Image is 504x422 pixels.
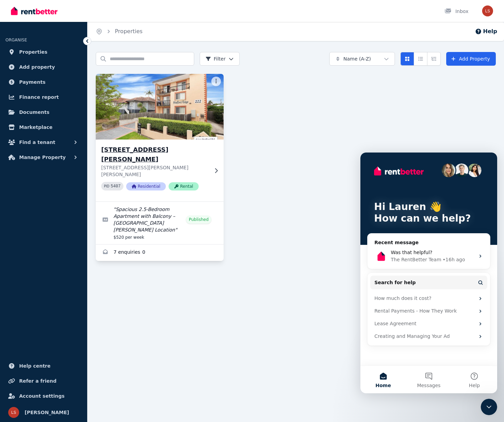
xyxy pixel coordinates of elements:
[5,359,82,373] a: Help centre
[19,63,55,71] span: Add property
[5,38,27,42] span: ORGANISE
[5,150,82,164] button: Manage Property
[25,408,69,417] span: [PERSON_NAME]
[205,55,226,62] span: Filter
[400,52,414,66] button: Card view
[93,72,227,141] img: 6/222 Stafford Road
[200,52,240,66] button: Filter
[96,202,224,244] a: Edit listing: Spacious 2.5-Bedroom Apartment with Balcony – Central Stafford Location
[446,52,496,66] a: Add Property
[104,184,109,188] small: PID
[111,184,121,189] code: 5407
[5,389,82,403] a: Account settings
[481,399,497,415] iframe: Intercom live chat
[96,74,224,201] a: 6/222 Stafford Road[STREET_ADDRESS][PERSON_NAME][STREET_ADDRESS][PERSON_NAME][PERSON_NAME]PID 540...
[96,245,224,261] a: Enquiries for 6/222 Stafford Road
[169,182,199,190] span: Rental
[8,407,19,418] img: Lauren Shead
[445,8,468,15] div: Inbox
[5,105,82,119] a: Documents
[19,138,55,146] span: Find a tenant
[475,27,497,36] button: Help
[5,60,82,74] a: Add property
[19,377,56,385] span: Refer a friend
[101,145,209,164] h3: [STREET_ADDRESS][PERSON_NAME]
[19,48,48,56] span: Properties
[88,22,151,41] nav: Breadcrumb
[400,52,441,66] div: View options
[19,93,59,101] span: Finance report
[5,120,82,134] a: Marketplace
[5,75,82,89] a: Payments
[329,52,395,66] button: Name (A-Z)
[343,55,371,62] span: Name (A-Z)
[19,108,50,116] span: Documents
[19,78,45,86] span: Payments
[19,392,65,400] span: Account settings
[211,77,221,86] button: More options
[5,45,82,59] a: Properties
[427,52,441,66] button: Expanded list view
[11,6,57,16] img: RentBetter
[19,123,52,131] span: Marketplace
[101,164,209,178] p: [STREET_ADDRESS][PERSON_NAME][PERSON_NAME]
[115,28,143,35] a: Properties
[482,5,493,16] img: Lauren Shead
[5,90,82,104] a: Finance report
[5,135,82,149] button: Find a tenant
[126,182,166,190] span: Residential
[5,374,82,388] a: Refer a friend
[19,153,66,161] span: Manage Property
[414,52,427,66] button: Compact list view
[360,153,497,393] iframe: Intercom live chat
[19,362,51,370] span: Help centre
